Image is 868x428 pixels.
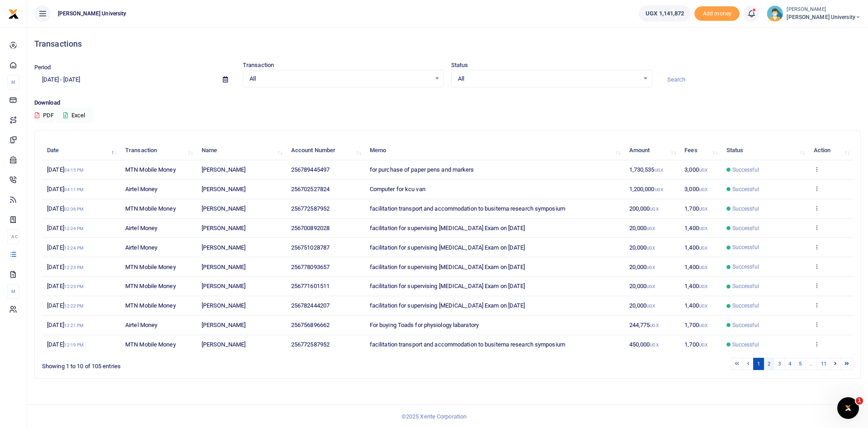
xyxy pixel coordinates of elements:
[629,322,659,328] span: 244,775
[624,141,679,160] th: Amount: activate to sort column ascending
[291,302,330,309] span: 256782444207
[202,283,245,289] span: [PERSON_NAME]
[202,341,245,348] span: [PERSON_NAME]
[732,166,759,174] span: Successful
[767,5,861,22] a: profile-user [PERSON_NAME] [PERSON_NAME] University
[684,166,708,173] span: 3,000
[732,185,759,193] span: Successful
[808,141,853,160] th: Action: activate to sort column ascending
[291,283,330,289] span: 256771601511
[47,302,84,309] span: [DATE]
[8,10,19,17] a: logo-small logo-large logo-large
[699,245,708,250] small: UGX
[699,303,708,308] small: UGX
[7,284,19,299] li: M
[650,323,658,328] small: UGX
[370,302,525,309] span: facilitation for supervising [MEDICAL_DATA] Exam on [DATE]
[699,342,708,347] small: UGX
[787,6,861,14] small: [PERSON_NAME]
[753,358,764,370] a: 1
[125,322,157,328] span: Airtel Money
[694,10,740,16] a: Add money
[699,207,708,212] small: UGX
[47,205,84,212] span: [DATE]
[699,226,708,231] small: UGX
[34,63,51,72] label: Period
[47,225,84,231] span: [DATE]
[125,244,157,251] span: Airtel Money
[684,244,708,251] span: 1,400
[629,302,656,309] span: 20,000
[732,243,759,251] span: Successful
[64,323,84,328] small: 12:21 PM
[64,168,84,173] small: 04:15 PM
[699,284,708,289] small: UGX
[699,187,708,192] small: UGX
[655,168,663,173] small: UGX
[64,226,84,231] small: 12:24 PM
[286,141,365,160] th: Account Number: activate to sort column ascending
[7,75,19,90] li: M
[370,186,425,192] span: Computer for kcu van
[629,225,656,231] span: 20,000
[629,283,656,289] span: 20,000
[202,186,245,192] span: [PERSON_NAME]
[629,186,663,192] span: 1,200,000
[732,282,759,290] span: Successful
[291,186,330,192] span: 256702527824
[202,225,245,231] span: [PERSON_NAME]
[629,264,656,270] span: 20,000
[629,341,659,348] span: 450,000
[650,342,658,347] small: UGX
[684,302,708,309] span: 1,400
[679,141,721,160] th: Fees: activate to sort column ascending
[684,186,708,192] span: 3,000
[8,9,19,19] img: logo-small
[732,263,759,271] span: Successful
[202,205,245,212] span: [PERSON_NAME]
[197,141,286,160] th: Name: activate to sort column ascending
[250,74,431,83] span: All
[646,9,684,18] span: UGX 1,141,872
[34,108,54,123] button: PDF
[370,283,525,289] span: facilitation for supervising [MEDICAL_DATA] Exam on [DATE]
[458,74,639,83] span: All
[202,302,245,309] span: [PERSON_NAME]
[64,303,84,308] small: 12:22 PM
[635,5,694,22] li: Wallet ballance
[125,225,157,231] span: Airtel Money
[34,98,861,108] p: Download
[370,244,525,251] span: facilitation for supervising [MEDICAL_DATA] Exam on [DATE]
[202,244,245,251] span: [PERSON_NAME]
[856,397,863,404] span: 1
[370,322,479,328] span: For buying Toads for physiology labaratory
[699,168,708,173] small: UGX
[795,358,806,370] a: 5
[291,205,330,212] span: 256772587952
[125,302,176,309] span: MTN Mobile Money
[629,244,656,251] span: 20,000
[291,244,330,251] span: 256751028787
[47,186,84,192] span: [DATE]
[56,108,93,123] button: Excel
[732,205,759,213] span: Successful
[774,358,785,370] a: 3
[732,302,759,310] span: Successful
[291,322,330,328] span: 256756896662
[47,166,84,173] span: [DATE]
[817,358,830,370] a: 11
[684,341,708,348] span: 1,700
[291,341,330,348] span: 256772587952
[684,225,708,231] span: 1,400
[125,341,176,348] span: MTN Mobile Money
[202,264,245,270] span: [PERSON_NAME]
[764,358,774,370] a: 2
[837,397,859,419] iframe: Intercom live chat
[47,341,84,348] span: [DATE]
[684,283,708,289] span: 1,400
[47,283,84,289] span: [DATE]
[47,244,84,251] span: [DATE]
[646,245,655,250] small: UGX
[629,205,659,212] span: 200,000
[34,39,861,49] h4: Transactions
